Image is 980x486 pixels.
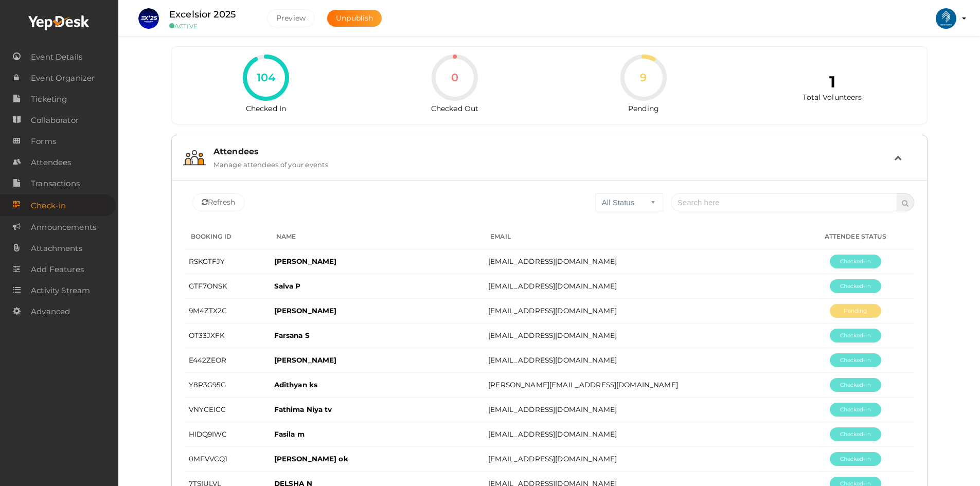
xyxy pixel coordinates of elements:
button: Checked-in [830,279,881,293]
a: Attendees Manage attendees of your events [177,161,922,171]
button: Checked-in [830,427,881,441]
img: ACg8ocIlr20kWlusTYDilfQwsc9vjOYCKrm0LB8zShf3GP8Yo5bmpMCa=s100 [936,8,956,29]
span: Farsana S [274,331,310,339]
span: Unpublish [336,13,373,23]
h2: 1 [746,71,919,92]
span: [EMAIL_ADDRESS][DOMAIN_NAME] [488,307,617,315]
span: [PERSON_NAME] [274,307,337,315]
th: Name [270,224,485,249]
span: Refresh [202,197,236,208]
button: Checked-in [830,353,881,367]
span: GTF7ONSK [189,282,228,290]
button: Preview [267,9,315,27]
span: Checked-in [840,332,871,339]
span: Ticketing [31,89,67,110]
div: Attendees [213,147,894,156]
span: Checked-in [840,283,871,290]
span: [EMAIL_ADDRESS][DOMAIN_NAME] [488,282,617,290]
span: [PERSON_NAME] [274,356,337,364]
label: Pending [628,101,659,114]
span: Pending [844,308,867,314]
span: Attendees [31,152,71,173]
button: Refresh [192,193,245,211]
th: Attendee Status [797,224,914,249]
span: Y8P3G95G [189,381,226,389]
span: [EMAIL_ADDRESS][DOMAIN_NAME] [488,455,617,463]
span: Advanced [31,301,70,322]
p: Total Volunteers [746,92,919,102]
span: HIDQ9IWC [189,430,227,438]
span: VNYCEICC [189,405,226,413]
label: Manage attendees of your events [213,156,328,169]
span: Event Details [31,47,82,67]
span: Event Organizer [31,68,95,88]
span: Transactions [31,173,80,194]
span: Checked-in [840,456,871,462]
th: Booking Id [185,224,270,249]
span: Checked-in [840,258,871,265]
button: Checked-in [830,403,881,417]
span: RSKGTFJY [189,257,225,265]
span: [EMAIL_ADDRESS][DOMAIN_NAME] [488,331,617,339]
label: Checked In [246,101,286,114]
span: Fathima Niya tv [274,405,332,413]
span: [EMAIL_ADDRESS][DOMAIN_NAME] [488,356,617,364]
span: 9M4ZTX2C [189,307,227,315]
span: Attachments [31,238,82,259]
span: [EMAIL_ADDRESS][DOMAIN_NAME] [488,405,617,413]
button: Checked-in [830,452,881,466]
span: Announcements [31,217,96,238]
span: Checked-in [840,431,871,438]
span: [PERSON_NAME][EMAIL_ADDRESS][DOMAIN_NAME] [488,381,678,389]
button: Pending [830,304,881,318]
th: Email [484,224,797,249]
img: attendees.svg [183,149,206,167]
span: Add Features [31,259,84,280]
label: Excelsior 2025 [169,7,236,22]
span: Check-in [31,195,66,216]
img: IIZWXVCU_small.png [138,8,159,29]
button: Checked-in [830,378,881,392]
span: [EMAIL_ADDRESS][DOMAIN_NAME] [488,257,617,265]
span: 0MFVVCQ1 [189,455,228,463]
button: Checked-in [830,329,881,343]
span: Activity Stream [31,280,90,301]
span: Salva P [274,282,301,290]
span: E442ZEOR [189,356,227,364]
span: Forms [31,131,56,152]
input: Search here [671,193,898,211]
span: OT33JXFK [189,331,225,339]
span: [PERSON_NAME] [274,257,337,265]
button: Checked-in [830,255,881,268]
span: Fasila m [274,430,305,438]
span: Collaborator [31,110,79,131]
span: [PERSON_NAME] ok [274,455,348,463]
label: Checked Out [431,101,479,114]
span: Checked-in [840,357,871,364]
span: [EMAIL_ADDRESS][DOMAIN_NAME] [488,430,617,438]
span: Checked-in [840,406,871,413]
button: Unpublish [327,10,382,27]
span: Checked-in [840,382,871,388]
span: Adithyan ks [274,381,318,389]
small: ACTIVE [169,22,252,30]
